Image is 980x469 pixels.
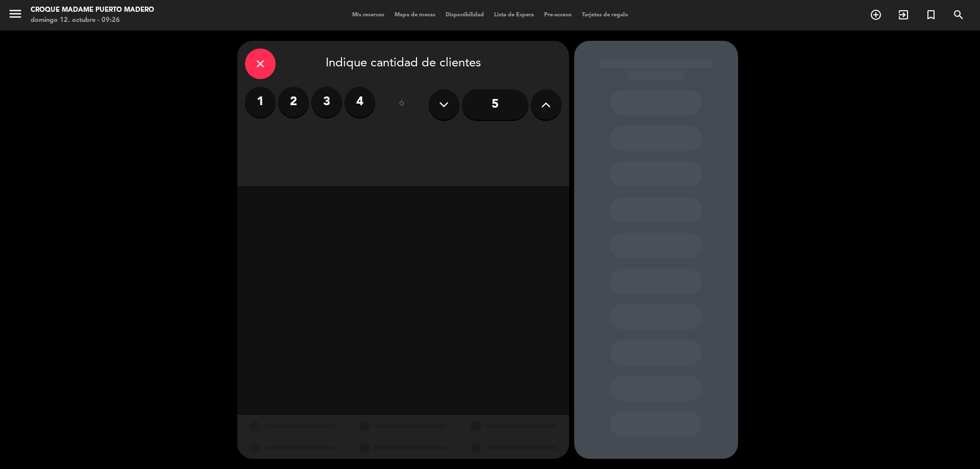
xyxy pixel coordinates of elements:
span: Tarjetas de regalo [577,12,633,18]
span: Lista de Espera [489,12,539,18]
span: Disponibilidad [440,12,489,18]
div: ó [385,87,419,122]
label: 2 [278,87,309,117]
i: close [254,58,266,70]
div: domingo 12. octubre - 09:26 [31,15,154,26]
label: 4 [345,87,375,117]
div: Croque Madame Puerto Madero [31,5,154,15]
i: search [952,9,965,21]
button: menu [8,6,23,25]
span: Mapa de mesas [389,12,440,18]
label: 3 [311,87,342,117]
i: exit_to_app [897,9,910,21]
div: Indique cantidad de clientes [245,48,561,79]
span: Pre-acceso [539,12,577,18]
i: menu [8,6,23,21]
label: 1 [245,87,276,117]
i: add_circle_outline [870,9,882,21]
span: Mis reservas [347,12,389,18]
i: turned_in_not [925,9,937,21]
